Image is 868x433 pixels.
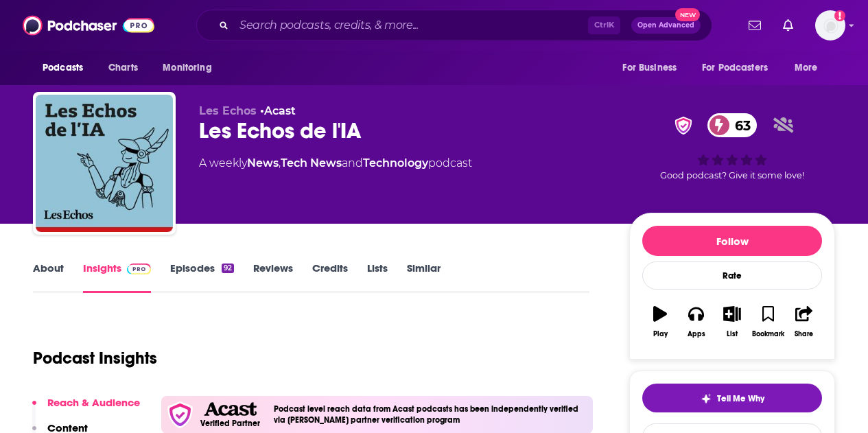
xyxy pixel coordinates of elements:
button: open menu [33,55,101,81]
button: Open AdvancedNew [631,17,701,34]
div: verified Badge63Good podcast? Give it some love! [629,104,835,189]
a: Charts [99,55,146,81]
span: Les Echos [199,104,257,117]
a: 63 [707,113,758,137]
button: Share [786,297,822,347]
div: List [727,330,738,338]
a: Acast [264,104,296,117]
a: Similar [407,261,441,293]
span: Podcasts [43,58,83,78]
div: Search podcasts, credits, & more... [196,10,712,41]
h1: Podcast Insights [33,348,157,368]
img: Acast [204,402,256,417]
button: open menu [613,55,694,81]
img: Les Echos de l'IA [36,95,173,232]
a: InsightsPodchaser Pro [83,261,151,293]
span: • [260,104,296,117]
span: , [279,156,281,169]
button: open menu [153,55,229,81]
button: tell me why sparkleTell Me Why [642,384,822,412]
svg: Add a profile image [834,10,845,21]
button: open menu [785,55,835,81]
img: Podchaser Pro [127,264,151,274]
h4: Podcast level reach data from Acast podcasts has been independently verified via [PERSON_NAME] pa... [274,404,587,425]
div: A weekly podcast [199,155,472,172]
a: Reviews [253,261,293,293]
a: Show notifications dropdown [777,14,799,37]
h5: Verified Partner [200,419,260,428]
a: Technology [363,156,428,169]
img: tell me why sparkle [701,393,712,404]
input: Search podcasts, credits, & more... [234,14,588,36]
a: Episodes92 [170,261,234,293]
div: Rate [642,261,822,290]
button: Follow [642,226,822,256]
div: Share [795,330,813,338]
span: Good podcast? Give it some love! [660,170,804,180]
span: 63 [721,113,758,137]
a: Lists [367,261,388,293]
a: Credits [312,261,348,293]
span: and [342,156,363,169]
button: Bookmark [750,297,786,347]
button: Show profile menu [815,10,845,40]
span: For Business [622,58,677,78]
span: New [675,8,700,21]
button: Play [642,297,678,347]
span: Monitoring [163,58,211,78]
button: Apps [678,297,714,347]
a: Tech News [281,156,342,169]
div: Apps [688,330,705,338]
button: List [714,297,750,347]
span: Logged in as ABolliger [815,10,845,40]
button: Reach & Audience [32,396,140,421]
span: Ctrl K [588,16,620,34]
div: 92 [222,264,234,273]
img: Podchaser - Follow, Share and Rate Podcasts [23,12,154,38]
span: Tell Me Why [717,393,764,404]
div: Bookmark [752,330,784,338]
img: verified Badge [670,117,696,134]
span: Open Advanced [637,22,694,29]
a: News [247,156,279,169]
img: verfied icon [167,401,193,428]
a: About [33,261,64,293]
img: User Profile [815,10,845,40]
span: More [795,58,818,78]
a: Show notifications dropdown [743,14,766,37]
button: open menu [693,55,788,81]
span: For Podcasters [702,58,768,78]
div: Play [653,330,668,338]
span: Charts [108,58,138,78]
p: Reach & Audience [47,396,140,409]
